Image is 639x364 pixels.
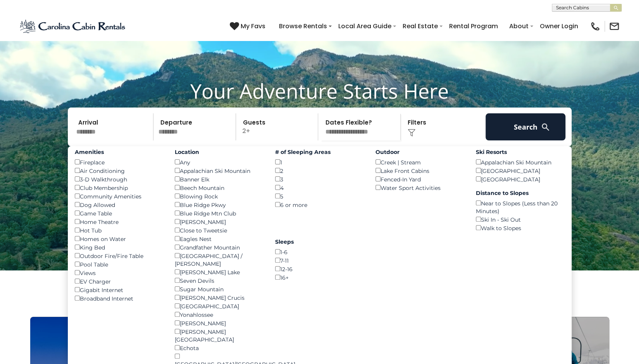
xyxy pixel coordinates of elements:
[476,189,565,197] label: Distance to Slopes
[29,290,610,317] h3: Select Your Destination
[75,200,164,209] div: Dog Allowed
[241,21,265,31] span: My Favs
[75,175,164,183] div: 3-D Walkthrough
[175,276,264,285] div: Seven Devils
[175,268,264,276] div: [PERSON_NAME] Lake
[275,238,364,246] label: Sleeps
[275,265,364,273] div: 12-16
[486,113,566,140] button: Search
[175,327,264,343] div: [PERSON_NAME][GEOGRAPHIC_DATA]
[75,234,164,243] div: Homes on Water
[476,215,565,224] div: Ski In - Ski Out
[175,251,264,268] div: [GEOGRAPHIC_DATA] / [PERSON_NAME]
[175,310,264,319] div: Yonahlossee
[476,166,565,175] div: [GEOGRAPHIC_DATA]
[375,183,464,192] div: Water Sport Activities
[175,285,264,293] div: Sugar Mountain
[375,158,464,166] div: Creek | Stream
[175,302,264,310] div: [GEOGRAPHIC_DATA]
[175,343,264,352] div: Echota
[75,285,164,294] div: Gigabit Internet
[505,19,532,33] a: About
[230,21,267,31] a: My Favs
[75,277,164,285] div: EV Charger
[275,183,364,192] div: 4
[275,192,364,200] div: 5
[375,175,464,183] div: Fenced-In Yard
[590,21,601,32] img: phone-regular-black.png
[334,19,395,33] a: Local Area Guide
[275,166,364,175] div: 2
[75,243,164,251] div: King Bed
[175,226,264,234] div: Close to Tweetsie
[275,158,364,166] div: 1
[445,19,502,33] a: Rental Program
[275,148,364,156] label: # of Sleeping Areas
[175,243,264,251] div: Grandfather Mountain
[6,79,633,103] h1: Your Adventure Starts Here
[75,148,164,156] label: Amenities
[175,234,264,243] div: Eagles Nest
[175,200,264,209] div: Blue Ridge Pkwy
[175,217,264,226] div: [PERSON_NAME]
[476,199,565,215] div: Near to Slopes (Less than 20 Minutes)
[408,129,415,137] img: filter--v1.png
[75,260,164,268] div: Pool Table
[175,158,264,166] div: Any
[75,294,164,302] div: Broadband Internet
[476,175,565,183] div: [GEOGRAPHIC_DATA]
[275,200,364,209] div: 6 or more
[175,293,264,302] div: [PERSON_NAME] Crucis
[75,166,164,175] div: Air Conditioning
[275,256,364,265] div: 7-11
[375,166,464,175] div: Lake Front Cabins
[399,19,442,33] a: Real Estate
[275,19,331,33] a: Browse Rentals
[75,226,164,234] div: Hot Tub
[75,192,164,200] div: Community Amenities
[275,248,364,256] div: 1-6
[75,183,164,192] div: Club Membership
[19,19,127,34] img: Blue-2.png
[75,158,164,166] div: Fireplace
[75,251,164,260] div: Outdoor Fire/Fire Table
[541,122,550,132] img: search-regular-white.png
[476,148,565,156] label: Ski Resorts
[75,268,164,277] div: Views
[275,273,364,282] div: 16+
[275,175,364,183] div: 3
[476,224,565,232] div: Walk to Slopes
[175,192,264,200] div: Blowing Rock
[175,209,264,217] div: Blue Ridge Mtn Club
[609,21,620,32] img: mail-regular-black.png
[536,19,582,33] a: Owner Login
[175,183,264,192] div: Beech Mountain
[175,166,264,175] div: Appalachian Ski Mountain
[238,113,318,140] p: 2+
[476,158,565,166] div: Appalachian Ski Mountain
[75,209,164,217] div: Game Table
[175,175,264,183] div: Banner Elk
[175,319,264,327] div: [PERSON_NAME]
[75,217,164,226] div: Home Theatre
[175,148,264,156] label: Location
[375,148,464,156] label: Outdoor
